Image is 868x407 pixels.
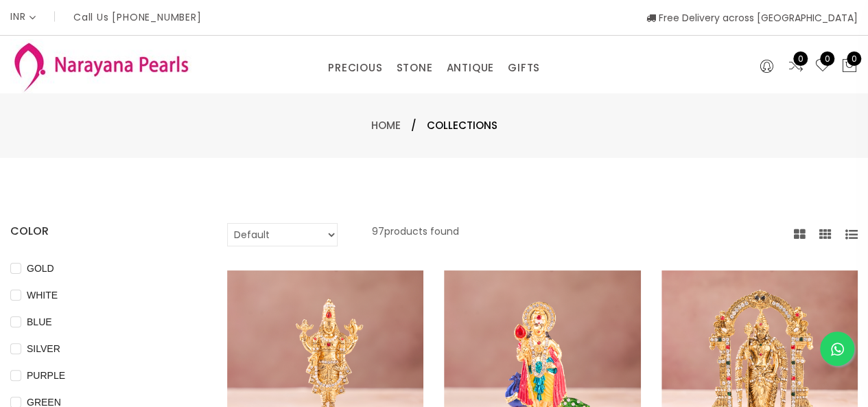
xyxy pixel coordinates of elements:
a: 0 [788,58,804,75]
a: PRECIOUS [328,58,382,78]
span: BLUE [21,314,58,329]
p: 97 products found [372,223,459,246]
a: STONE [396,58,432,78]
span: Collections [427,117,497,134]
span: SILVER [21,341,66,356]
span: 0 [847,51,861,66]
h4: COLOR [10,223,186,240]
span: 0 [820,51,834,66]
button: 0 [841,58,858,75]
span: 0 [793,51,808,66]
a: 0 [814,58,831,75]
a: Home [371,118,401,132]
a: GIFTS [508,58,540,78]
span: PURPLE [21,368,71,383]
span: WHITE [21,288,63,303]
span: Free Delivery across [GEOGRAPHIC_DATA] [646,11,858,25]
a: ANTIQUE [446,58,494,78]
p: Call Us [PHONE_NUMBER] [73,12,202,22]
span: GOLD [21,261,60,276]
span: / [411,117,417,134]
